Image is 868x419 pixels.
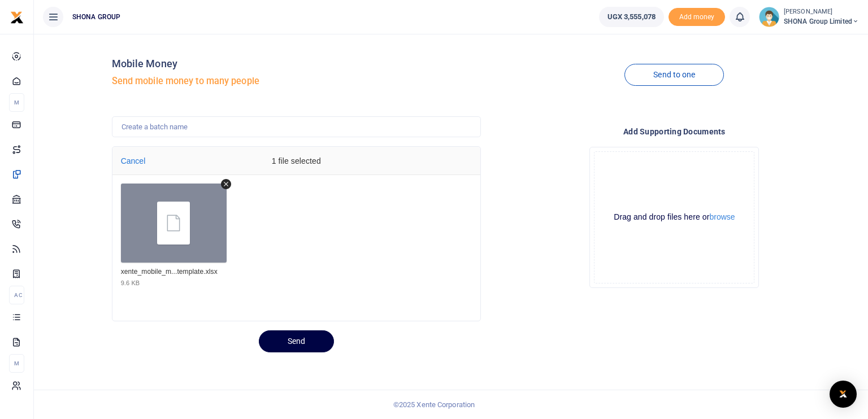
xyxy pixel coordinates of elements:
li: M [9,93,24,112]
input: Create a batch name [112,116,481,138]
div: Open Intercom Messenger [830,381,857,408]
a: UGX 3,555,078 [599,7,664,27]
button: browse [709,213,735,221]
span: SHONA GROUP [68,12,125,22]
div: xente_mobile_money_template.xlsx [121,268,224,277]
div: Drag and drop files here or [594,212,754,222]
h5: Send mobile money to many people [112,76,481,87]
span: Add money [669,8,725,27]
a: logo-small logo-large logo-large [10,12,24,21]
li: M [9,354,24,373]
h4: Add supporting Documents [490,125,859,138]
li: Wallet ballance [594,7,669,27]
div: File Uploader [112,146,481,321]
h4: Mobile Money [112,58,481,70]
div: 9.6 KB [121,279,140,287]
a: Add money [669,12,725,20]
a: Send to one [624,64,724,86]
button: Cancel [118,153,149,169]
img: logo-small [10,11,24,24]
button: Remove file [221,179,231,189]
li: Toup your wallet [669,8,725,27]
li: Ac [9,286,24,304]
div: 1 file selected [211,147,381,175]
button: Send [259,330,334,352]
span: UGX 3,555,078 [607,11,656,23]
span: SHONA Group Limited [784,16,859,27]
img: profile-user [759,7,779,27]
a: profile-user [PERSON_NAME] SHONA Group Limited [759,7,859,27]
small: [PERSON_NAME] [784,7,859,17]
div: File Uploader [589,147,759,288]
